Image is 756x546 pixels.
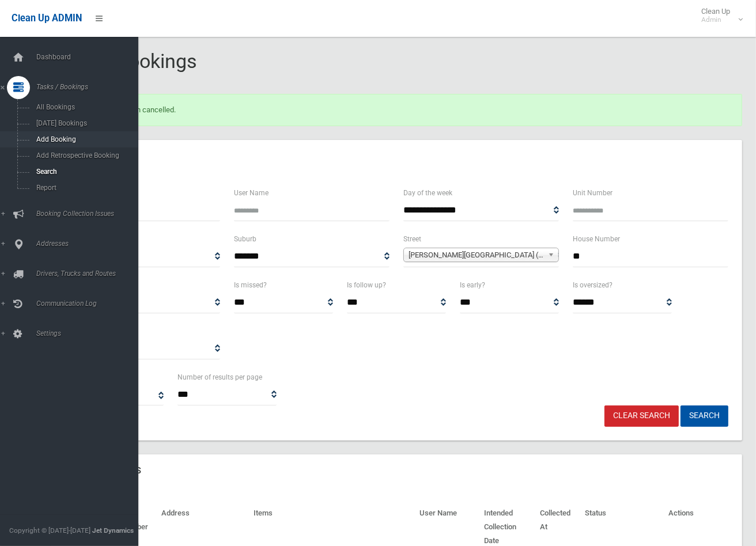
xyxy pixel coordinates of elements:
[234,279,267,291] label: Is missed?
[12,13,82,24] span: Clean Up ADMIN
[33,240,148,248] span: Addresses
[573,279,613,291] label: Is oversized?
[460,279,485,291] label: Is early?
[681,405,728,427] button: Search
[573,233,620,245] label: House Number
[403,233,421,245] label: Street
[33,210,148,218] span: Booking Collection Issues
[234,233,256,245] label: Suburb
[33,135,138,143] span: Add Booking
[33,270,148,278] span: Drivers, Trucks and Routes
[177,371,262,384] label: Number of results per page
[604,405,679,427] a: Clear Search
[33,103,138,111] span: All Bookings
[33,83,148,91] span: Tasks / Bookings
[695,7,742,24] span: Clean Up
[234,187,269,199] label: User Name
[9,526,90,534] span: Copyright © [DATE]-[DATE]
[33,168,138,176] span: Search
[403,187,452,199] label: Day of the week
[33,53,148,61] span: Dashboard
[92,526,134,534] strong: Jet Dynamics
[701,16,730,24] small: Admin
[33,184,138,192] span: Report
[33,299,148,308] span: Communication Log
[347,279,386,291] label: Is follow up?
[33,151,138,160] span: Add Retrospective Booking
[33,329,148,338] span: Settings
[573,187,613,199] label: Unit Number
[33,119,138,127] span: [DATE] Bookings
[51,94,742,126] div: Booking has been cancelled.
[409,248,543,262] span: [PERSON_NAME][GEOGRAPHIC_DATA] ([GEOGRAPHIC_DATA] 2200)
